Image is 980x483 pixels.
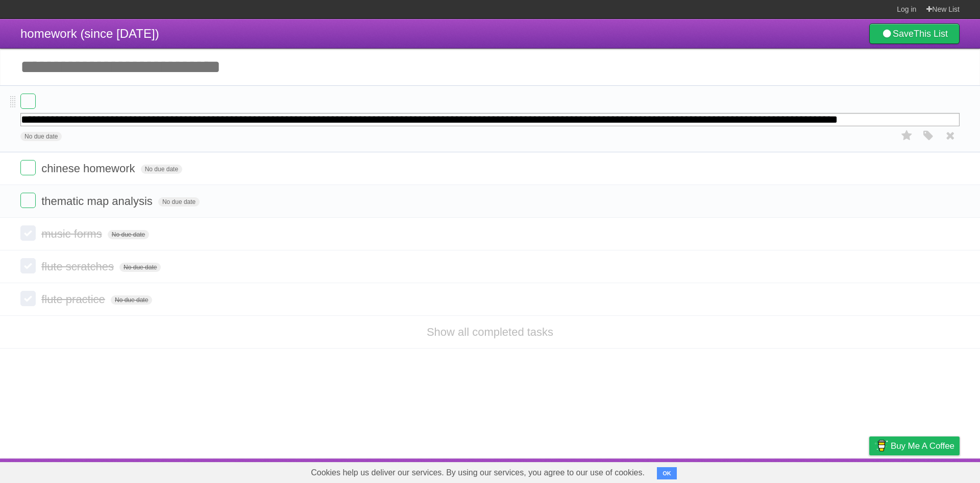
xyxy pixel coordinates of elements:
label: Done [20,94,36,109]
label: Done [20,258,36,273]
span: Cookies help us deliver our services. By using our services, you agree to our use of cookies. [301,463,655,483]
span: chinese homework [41,162,137,175]
b: This List [914,29,948,39]
label: Done [20,193,36,208]
img: Buy me a coffee [874,437,888,454]
span: No due date [20,132,62,141]
a: Terms [821,461,844,480]
span: No due date [119,263,161,272]
span: No due date [108,230,149,239]
button: OK [657,467,677,479]
span: homework (since [DATE]) [20,27,159,40]
span: No due date [141,165,182,174]
span: flute practice [41,293,108,306]
label: Done [20,291,36,306]
span: music forms [41,227,105,240]
span: flute scratches [41,260,116,273]
a: Show all completed tasks [427,326,553,338]
a: Suggest a feature [895,461,960,480]
a: Buy me a coffee [869,436,960,455]
span: thematic map analysis [41,195,155,208]
a: SaveThis List [869,24,960,44]
span: Buy me a coffee [891,437,954,455]
label: Done [20,160,36,175]
label: Done [20,225,36,241]
label: Star task [897,127,917,144]
span: No due date [111,295,152,305]
a: Developers [767,461,808,480]
span: No due date [158,197,200,206]
a: Privacy [856,461,883,480]
a: About [733,461,755,480]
